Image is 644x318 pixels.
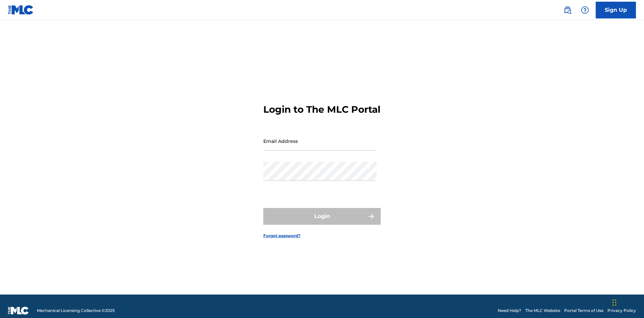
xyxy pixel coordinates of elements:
img: MLC Logo [8,5,34,15]
a: The MLC Website [525,308,560,314]
a: Public Search [561,3,574,17]
img: search [563,6,572,14]
a: Need Help? [498,308,521,314]
a: Forgot password? [263,233,301,239]
a: Portal Terms of Use [564,308,603,314]
span: Mechanical Licensing Collective © 2025 [37,308,115,314]
iframe: Chat Widget [610,286,644,318]
div: Help [578,3,592,17]
h3: Login to The MLC Portal [263,104,380,115]
a: Privacy Policy [607,308,636,314]
img: help [581,6,589,14]
img: logo [8,307,29,315]
div: Drag [612,293,616,313]
a: Sign Up [596,2,636,18]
